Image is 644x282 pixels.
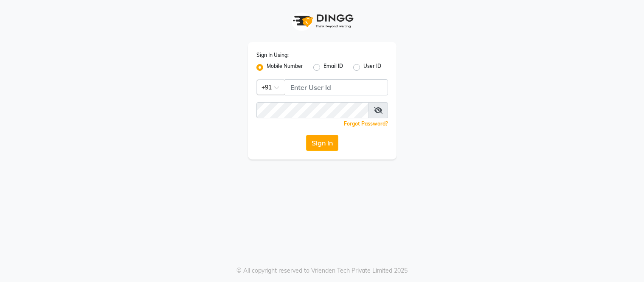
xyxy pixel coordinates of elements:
[323,62,343,73] label: Email ID
[363,62,381,73] label: User ID
[256,51,289,59] label: Sign In Using:
[306,135,338,151] button: Sign In
[288,8,356,34] img: logo1.svg
[256,102,369,118] input: Username
[285,79,388,95] input: Username
[267,62,303,73] label: Mobile Number
[344,120,388,127] a: Forgot Password?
